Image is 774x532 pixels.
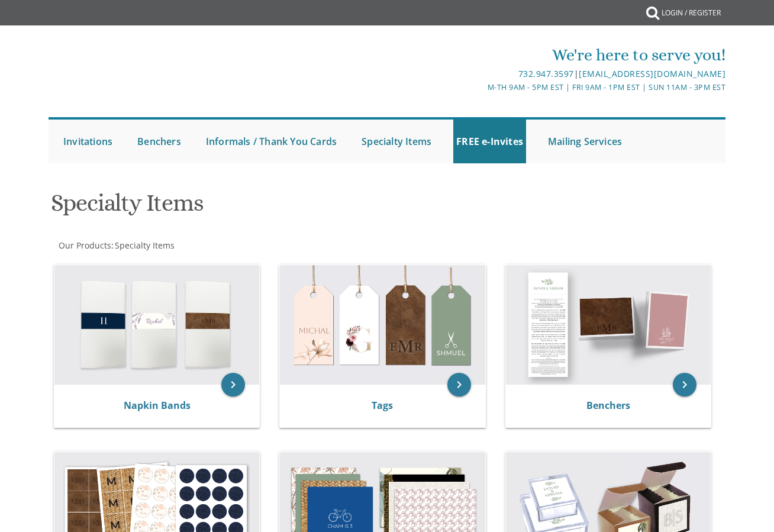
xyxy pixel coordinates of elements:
[203,120,340,163] a: Informals / Thank You Cards
[579,68,725,79] a: [EMAIL_ADDRESS][DOMAIN_NAME]
[586,399,630,412] a: Benchers
[134,120,184,163] a: Benchers
[453,120,526,163] a: FREE e-Invites
[114,240,175,251] a: Specialty Items
[221,373,245,396] a: keyboard_arrow_right
[54,265,259,385] img: Napkin Bands
[275,67,725,81] div: |
[57,240,111,251] a: Our Products
[115,240,175,251] span: Specialty Items
[506,265,711,385] img: Benchers
[673,373,696,396] a: keyboard_arrow_right
[545,120,625,163] a: Mailing Services
[60,120,115,163] a: Invitations
[51,190,494,225] h1: Specialty Items
[280,265,485,385] img: Tags
[275,81,725,93] div: M-Th 9am - 5pm EST | Fri 9am - 1pm EST | Sun 11am - 3pm EST
[124,399,191,412] a: Napkin Bands
[518,68,574,79] a: 732.947.3597
[275,43,725,67] div: We're here to serve you!
[359,120,434,163] a: Specialty Items
[447,373,471,396] a: keyboard_arrow_right
[372,399,393,412] a: Tags
[49,240,387,252] div: :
